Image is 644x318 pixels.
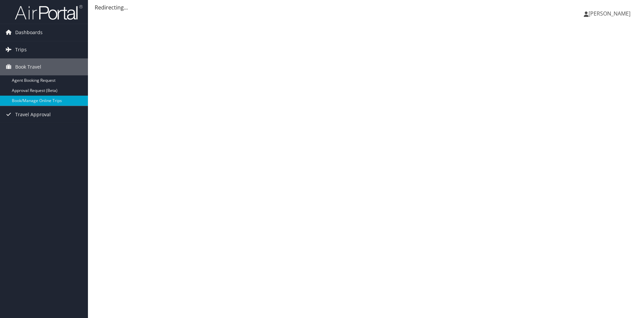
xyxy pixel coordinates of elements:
[15,4,83,20] img: airportal-logo.png
[15,41,27,58] span: Trips
[95,3,637,11] div: Redirecting...
[589,10,630,17] span: [PERSON_NAME]
[15,106,51,123] span: Travel Approval
[15,24,43,41] span: Dashboards
[584,3,637,24] a: [PERSON_NAME]
[15,58,41,75] span: Book Travel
